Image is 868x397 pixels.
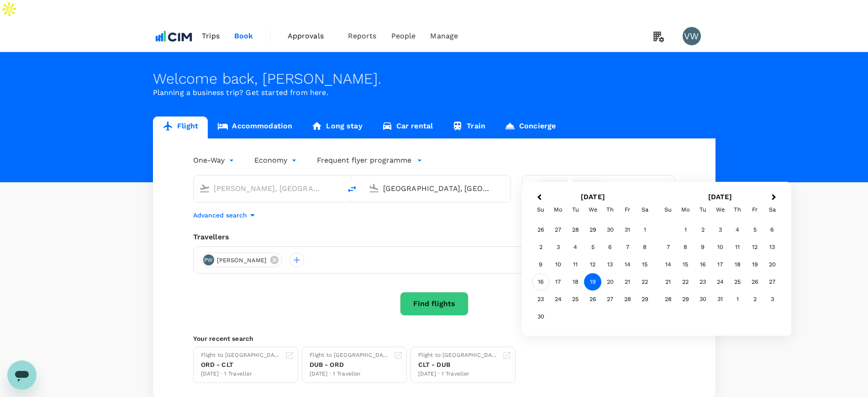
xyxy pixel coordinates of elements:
div: Choose Thursday, December 18th, 2025 [729,256,746,273]
div: Choose Sunday, December 7th, 2025 [659,238,677,256]
div: Choose Friday, December 12th, 2025 [746,238,763,256]
p: Your recent search [193,334,675,343]
button: Find flights [400,292,468,316]
div: Choose Friday, November 7th, 2025 [619,238,636,256]
input: Going to [383,181,491,196]
button: Frequent flyer programme [317,155,422,166]
div: Choose Sunday, December 14th, 2025 [659,256,677,273]
div: Choose Monday, November 3rd, 2025 [549,238,567,256]
div: Choose Wednesday, November 26th, 2025 [584,291,601,308]
div: Choose Monday, December 29th, 2025 [677,291,694,308]
div: Choose Thursday, November 13th, 2025 [601,256,619,273]
span: Trips [202,31,220,42]
div: Choose Wednesday, November 12th, 2025 [584,256,601,273]
p: Frequent flyer programme [317,155,411,166]
div: Monday [677,201,694,218]
div: Choose Wednesday, December 10th, 2025 [711,238,729,256]
div: Choose Saturday, November 29th, 2025 [636,291,653,308]
a: Trips [195,21,227,52]
div: Choose Wednesday, December 31st, 2025 [711,291,729,308]
div: Choose Monday, November 17th, 2025 [549,273,567,291]
input: Depart from [214,181,322,196]
button: delete [341,178,363,200]
div: Choose Tuesday, December 2nd, 2025 [694,221,711,238]
div: Choose Sunday, December 28th, 2025 [659,291,677,308]
div: Choose Sunday, October 26th, 2025 [532,221,549,238]
span: Book [234,31,253,42]
div: Choose Thursday, November 6th, 2025 [601,238,619,256]
div: Choose Wednesday, November 19th, 2025 [584,273,601,291]
div: Wednesday [711,201,729,218]
div: Choose Friday, November 21st, 2025 [619,273,636,291]
img: CIM ENVIRONMENTAL PTY LTD [153,26,195,46]
div: Choose Saturday, November 1st, 2025 [636,221,653,238]
span: People [391,31,416,42]
div: Choose Tuesday, November 11th, 2025 [567,256,584,273]
div: Month November, 2025 [532,221,653,325]
div: Choose Tuesday, December 30th, 2025 [694,291,711,308]
p: Advanced search [193,211,247,220]
div: Travellers [193,232,675,243]
div: Choose Friday, October 31st, 2025 [619,221,636,238]
div: Thursday [601,201,619,218]
h2: [DATE] [657,193,784,201]
div: Choose Monday, December 8th, 2025 [677,238,694,256]
div: Choose Saturday, December 6th, 2025 [763,221,781,238]
a: Long stay [302,116,372,138]
span: Reports [348,31,377,42]
div: Sunday [659,201,677,218]
iframe: Button to launch messaging window [7,360,37,390]
div: Choose Sunday, November 23rd, 2025 [532,291,549,308]
a: Concierge [495,116,565,138]
div: ORD - CLT [201,360,281,370]
span: Approvals [288,31,333,42]
div: Tuesday [567,201,584,218]
div: Choose Monday, October 27th, 2025 [549,221,567,238]
div: Flight to [GEOGRAPHIC_DATA] [310,351,390,360]
div: One-Way [193,153,236,168]
div: Choose Sunday, November 2nd, 2025 [532,238,549,256]
div: Choose Saturday, December 27th, 2025 [763,273,781,291]
div: Choose Thursday, November 20th, 2025 [601,273,619,291]
div: Choose Saturday, November 15th, 2025 [636,256,653,273]
div: Choose Sunday, November 30th, 2025 [532,308,549,325]
div: Saturday [636,201,653,218]
div: Choose Wednesday, December 17th, 2025 [711,256,729,273]
div: VW [683,27,701,45]
div: Sunday [532,201,549,218]
div: Friday [746,201,763,218]
button: Previous Month [531,191,546,205]
div: Choose Friday, December 26th, 2025 [746,273,763,291]
div: Choose Wednesday, December 3rd, 2025 [711,221,729,238]
div: Choose Thursday, December 25th, 2025 [729,273,746,291]
div: Friday [619,201,636,218]
div: Choose Monday, December 22nd, 2025 [677,273,694,291]
div: PW [203,254,214,265]
button: Open [504,187,506,189]
div: Choose Thursday, November 27th, 2025 [601,291,619,308]
div: Wednesday [584,201,601,218]
div: Month December, 2025 [659,221,781,308]
div: DUB - ORD [310,360,390,370]
a: Book [227,21,261,52]
div: Choose Monday, December 1st, 2025 [677,221,694,238]
div: Choose Thursday, December 4th, 2025 [729,221,746,238]
div: Saturday [763,201,781,218]
span: Manage [430,31,458,42]
div: Choose Monday, November 10th, 2025 [549,256,567,273]
a: Approvals [280,21,341,52]
button: Advanced search [193,210,258,221]
div: Choose Tuesday, December 23rd, 2025 [694,273,711,291]
div: Choose Thursday, October 30th, 2025 [601,221,619,238]
div: Thursday [729,201,746,218]
div: Choose Tuesday, December 9th, 2025 [694,238,711,256]
div: PW[PERSON_NAME] [201,253,283,267]
div: Choose Tuesday, December 16th, 2025 [694,256,711,273]
div: Choose Saturday, November 8th, 2025 [636,238,653,256]
a: Car rental [372,116,443,138]
div: Choose Friday, November 28th, 2025 [619,291,636,308]
div: Choose Sunday, December 21st, 2025 [659,273,677,291]
div: Choose Thursday, December 11th, 2025 [729,238,746,256]
div: Choose Wednesday, December 24th, 2025 [711,273,729,291]
div: Choose Wednesday, November 5th, 2025 [584,238,601,256]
